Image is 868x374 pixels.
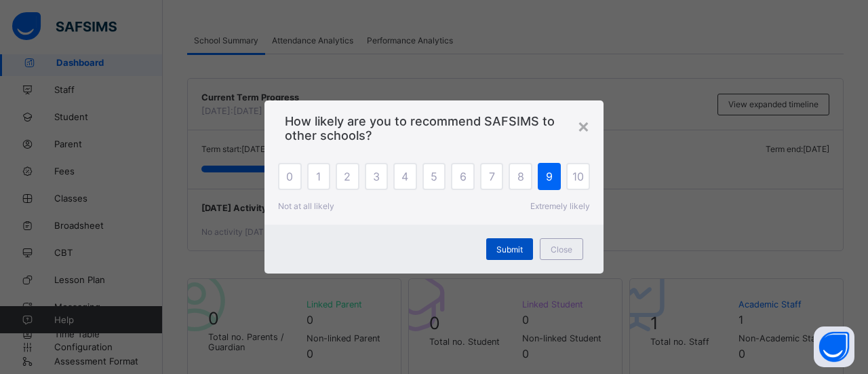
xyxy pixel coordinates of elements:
span: 10 [572,170,584,183]
span: Extremely likely [530,201,590,211]
div: × [577,114,590,137]
span: 9 [546,170,553,183]
span: 8 [517,170,524,183]
span: 4 [401,170,408,183]
span: Not at all likely [278,201,334,211]
span: 5 [431,170,437,183]
button: Open asap [814,326,854,367]
span: 7 [489,170,495,183]
div: 0 [278,163,302,190]
span: Submit [496,244,523,255]
span: How likely are you to recommend SAFSIMS to other schools? [285,114,583,143]
span: 3 [373,170,380,183]
span: Close [551,244,572,255]
span: 6 [460,170,467,183]
span: 2 [344,170,351,183]
span: 1 [316,170,321,183]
